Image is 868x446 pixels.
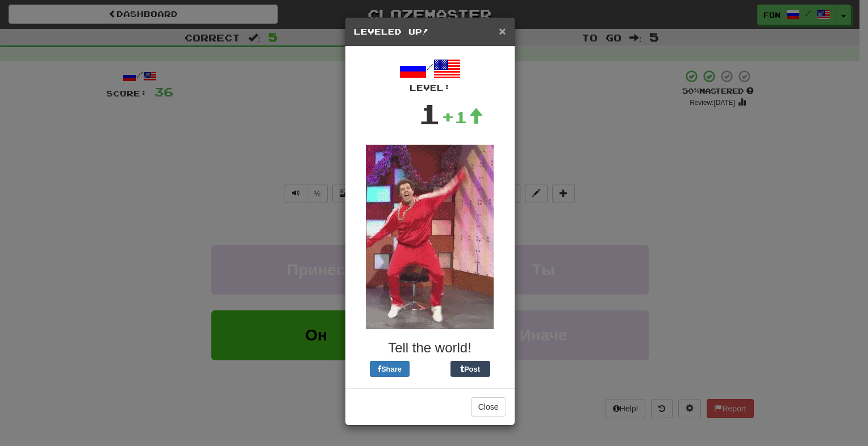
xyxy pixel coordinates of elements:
h3: Tell the world! [354,340,506,355]
span: × [499,24,506,37]
button: Close [471,397,506,416]
img: red-jumpsuit-0a91143f7507d151a8271621424c3ee7c84adcb3b18e0b5e75c121a86a6f61d6.gif [366,145,494,329]
div: 1 [418,94,441,133]
div: +1 [441,106,483,128]
h5: Leveled Up! [354,26,506,37]
div: / [354,55,506,94]
div: Level: [354,82,506,94]
button: Post [450,361,490,377]
button: Close [499,25,506,37]
button: Share [370,361,410,377]
iframe: X Post Button [410,361,450,377]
